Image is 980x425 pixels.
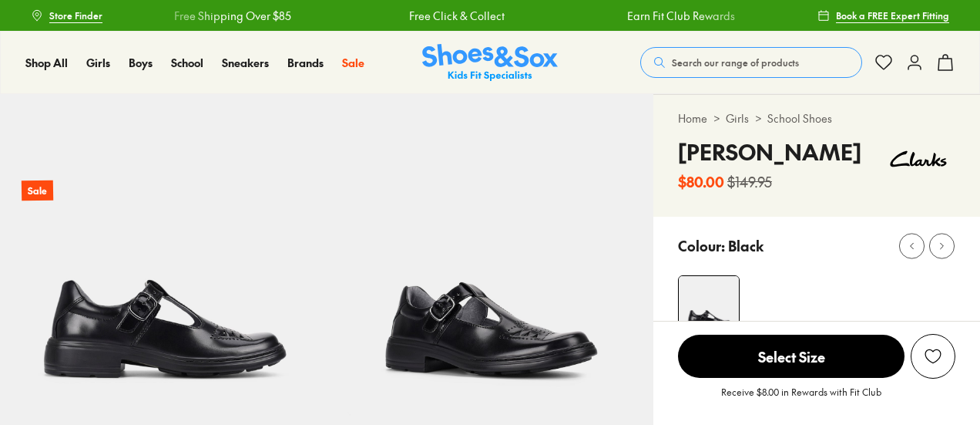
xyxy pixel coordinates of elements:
[727,171,772,192] s: $149.95
[678,136,861,168] h4: [PERSON_NAME]
[640,47,862,78] button: Search our range of products
[678,110,707,126] a: Home
[86,55,110,71] a: Girls
[678,235,725,256] p: Colour:
[342,55,364,71] a: Sale
[163,8,280,24] a: Free Shipping Over $85
[31,2,102,29] a: Store Finder
[836,8,949,22] span: Book a FREE Expert Fitting
[726,110,749,126] a: Girls
[398,8,494,24] a: Free Click & Collect
[678,110,955,126] div: > >
[129,55,153,71] a: Boys
[422,44,558,82] a: Shoes & Sox
[881,136,955,182] img: Vendor logo
[22,180,53,201] p: Sale
[171,55,203,71] a: School
[327,94,653,421] img: 5-124008_1
[678,335,904,378] span: Select Size
[672,56,799,69] span: Search our range of products
[721,385,881,413] p: Receive $8.00 in Rewards with Fit Club
[678,334,904,379] button: Select Size
[678,171,724,192] b: $80.00
[49,8,102,22] span: Store Finder
[616,8,724,24] a: Earn Fit Club Rewards
[422,44,558,82] img: SNS_Logo_Responsive.svg
[728,235,764,256] p: Black
[287,55,324,71] a: Brands
[222,55,269,71] a: Sneakers
[911,334,955,379] button: Add to Wishlist
[767,110,832,126] a: School Shoes
[679,276,739,336] img: 4-124007_1
[817,2,949,29] a: Book a FREE Expert Fitting
[25,55,68,71] a: Shop All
